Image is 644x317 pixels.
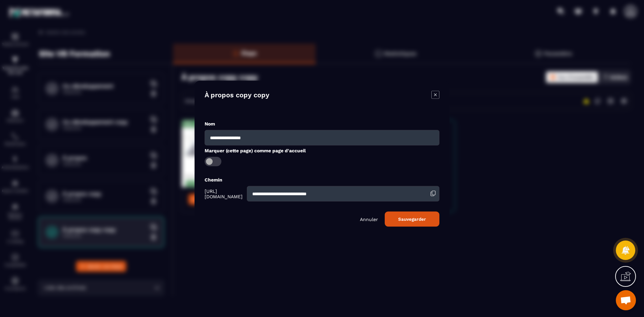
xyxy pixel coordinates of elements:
[205,121,215,126] label: Nom
[205,91,269,100] h4: À propos copy copy
[205,177,222,182] label: Chemin
[205,188,245,199] span: [URL][DOMAIN_NAME]
[616,290,636,310] div: Ouvrir le chat
[360,216,378,222] p: Annuler
[385,211,439,226] button: Sauvegarder
[205,148,306,153] label: Marquer (cette page) comme page d'accueil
